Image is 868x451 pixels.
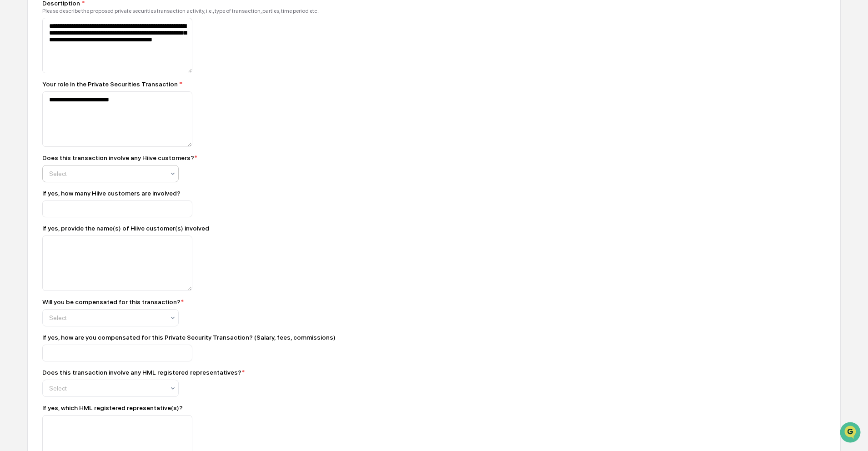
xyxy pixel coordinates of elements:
div: We're available if you need us! [31,79,115,86]
a: 🗄️Attestations [62,111,116,127]
div: 🖐️ [9,115,16,123]
span: Pylon [90,154,110,161]
img: 1746055101610-c473b297-6a78-478c-a979-82029cc54cd1 [9,70,25,86]
div: Your role in the Private Securities Transaction [42,80,361,88]
div: Does this transaction involve any Hiive customers? [42,154,197,161]
a: Powered byPylon [64,154,110,161]
div: 🔎 [9,133,16,140]
a: 🖐️Preclearance [5,111,62,127]
a: 🔎Data Lookup [5,128,61,145]
div: If yes, which HML registered representative(s)? [42,404,361,411]
div: 🗄️ [66,115,73,123]
button: Start new chat [155,72,166,83]
div: If yes, how are you compensated for this Private Security Transaction? (Salary, fees, commissions) [42,334,361,341]
div: Start new chat [31,70,149,79]
iframe: Open customer support [839,421,863,446]
div: Does this transaction involve any HML registered representatives? [42,369,245,376]
span: Attestations [75,115,113,124]
span: Preclearance [18,115,59,124]
div: Will you be compensated for this transaction? [42,298,184,306]
div: Please describe the proposed private securities transaction activity, i.e., type of transaction, ... [42,8,361,14]
div: If yes, provide the name(s) of Hiive customer(s) involved [42,225,361,232]
div: If yes, how many Hiive customers are involved? [42,190,361,197]
span: Data Lookup [18,132,57,141]
p: How can we help? [9,19,166,34]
